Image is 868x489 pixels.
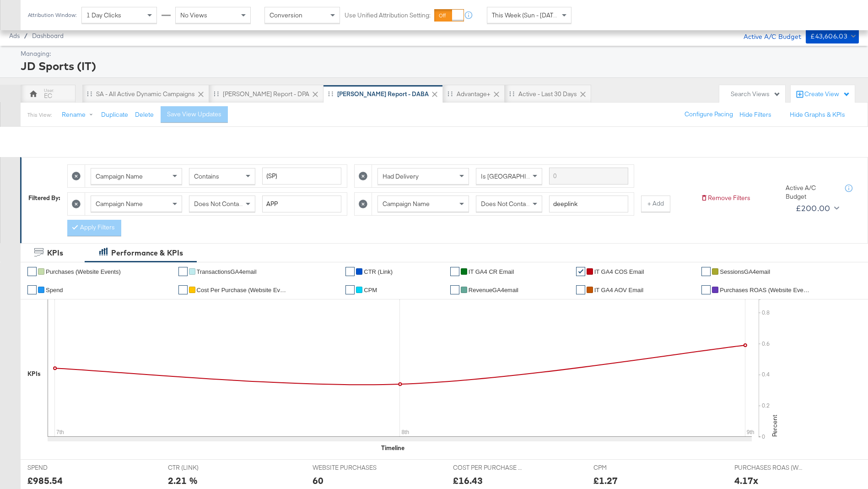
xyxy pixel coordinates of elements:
span: Does Not Contain [194,200,244,208]
button: Configure Pacing [678,106,739,123]
div: 2.21 % [168,474,198,487]
span: WEBSITE PURCHASES [313,463,381,472]
button: Hide Filters [739,110,771,119]
span: Spend [46,287,63,293]
span: No Views [180,11,207,19]
div: £1.27 [593,474,618,487]
a: ✔ [345,267,355,276]
div: Timeline [381,444,404,452]
button: Delete [135,110,154,119]
div: Attribution Window: [27,12,77,18]
div: Drag to reorder tab [87,91,92,96]
div: 60 [313,474,323,487]
span: RevenueGA4email [469,287,518,293]
div: Active A/C Budget [786,184,836,201]
div: 4.17x [734,474,758,487]
a: ✔ [450,267,459,276]
div: Create View [804,90,850,99]
div: Performance & KPIs [111,248,183,258]
span: Purchases ROAS (Website Events) [720,287,811,293]
button: £43,606.03 [806,29,859,43]
div: KPIs [27,369,41,378]
div: EC [44,92,52,100]
button: Duplicate [101,110,128,119]
div: SA - All Active Dynamic Campaigns [96,90,195,98]
button: Hide Graphs & KPIs [790,110,845,119]
span: CPM [364,287,377,293]
a: ✔ [178,267,188,276]
button: Rename [55,107,103,123]
div: Drag to reorder tab [214,91,219,96]
div: £43,606.03 [810,31,847,42]
span: This Week (Sun - [DATE]) [492,11,561,19]
input: Enter a search term [262,168,341,185]
a: ✔ [701,267,711,276]
span: Campaign Name [96,200,143,208]
div: Advantage+ [457,90,491,98]
span: IT GA4 COS Email [594,268,644,275]
div: [PERSON_NAME] Report - DABA [337,90,429,98]
div: Drag to reorder tab [328,91,333,96]
span: IT GA4 AOV Email [594,287,643,293]
text: Percent [771,415,779,437]
span: Ads [9,32,20,39]
span: CPM [593,463,662,472]
span: SessionsGA4email [720,268,770,275]
span: TransactionsGA4email [197,268,257,275]
div: £985.54 [27,474,63,487]
div: £200.00 [796,201,830,215]
a: ✔ [576,267,585,276]
span: Campaign Name [96,172,143,180]
span: Cost Per Purchase (Website Events) [197,287,288,293]
span: Is [GEOGRAPHIC_DATA] [481,172,551,180]
label: Use Unified Attribution Setting: [345,11,431,20]
input: Enter a search term [549,168,628,185]
span: Conversion [270,11,302,19]
span: IT GA4 CR Email [469,268,514,275]
span: PURCHASES ROAS (WEBSITE EVENTS) [734,463,803,472]
div: JD Sports (IT) [21,58,857,74]
span: Had Delivery [383,172,419,180]
div: This View: [27,111,52,119]
div: £16.43 [453,474,483,487]
span: Purchases (Website Events) [46,268,121,275]
div: Drag to reorder tab [447,91,453,96]
a: ✔ [178,285,188,294]
a: ✔ [345,285,355,294]
button: £200.00 [792,201,841,216]
span: Campaign Name [383,200,430,208]
input: Enter a search term [549,196,628,212]
a: Dashboard [32,32,64,39]
a: ✔ [27,267,37,276]
span: Does Not Contain [481,200,531,208]
div: Drag to reorder tab [509,91,514,96]
span: CTR (Link) [364,268,393,275]
button: Remove Filters [701,194,750,202]
span: 1 Day Clicks [86,11,121,19]
div: KPIs [47,248,63,258]
input: Enter a search term [262,196,341,212]
span: COST PER PURCHASE (WEBSITE EVENTS) [453,463,522,472]
div: Filtered By: [28,194,60,202]
span: Contains [194,172,219,180]
div: [PERSON_NAME] Report - DPA [223,90,309,98]
a: ✔ [450,285,459,294]
a: ✔ [27,285,37,294]
div: Active - Last 30 Days [518,90,577,98]
div: Active A/C Budget [734,29,801,43]
a: ✔ [701,285,711,294]
span: / [20,32,32,39]
div: Search Views [731,90,781,98]
button: + Add [641,196,670,212]
div: Managing: [21,49,857,58]
span: CTR (LINK) [168,463,237,472]
span: SPEND [27,463,96,472]
a: ✔ [576,285,585,294]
